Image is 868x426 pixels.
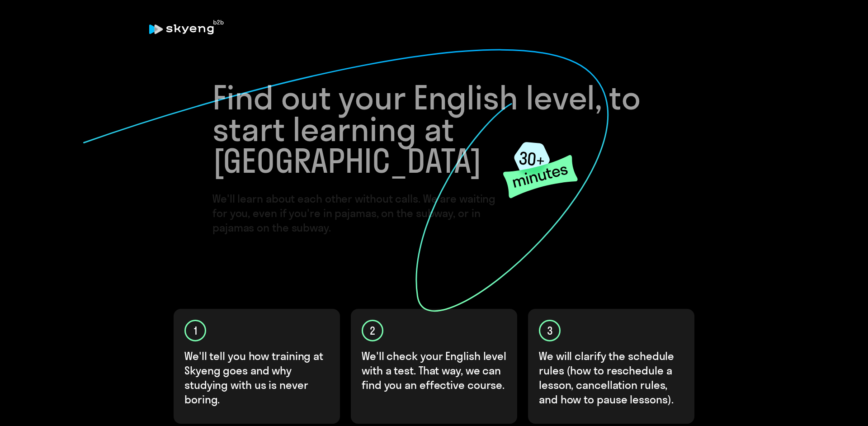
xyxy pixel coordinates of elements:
[212,82,656,177] h1: Find out your English level, to start learning at [GEOGRAPHIC_DATA]
[184,349,330,407] p: We'll tell you how training at Skyeng goes and why studying with us is never boring.
[184,320,206,341] div: 1
[539,320,561,341] div: 3
[539,349,684,407] p: We will clarify the schedule rules (how to reschedule a lesson, cancellation rules, and how to pa...
[362,320,383,341] div: 2
[362,349,507,392] p: We'll check your English level with a test. That way, we can find you an effective course.
[212,191,504,235] h4: We'll learn about each other without calls. We are waiting for you, even if you're in pajamas, on...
